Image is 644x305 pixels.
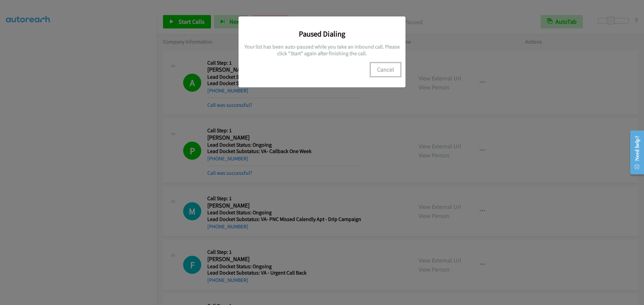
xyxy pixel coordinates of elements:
h3: Paused Dialing [244,29,400,39]
h5: Your list has been auto-paused while you take an inbound call. Please click "Start" again after f... [244,44,400,57]
button: Cancel [371,63,400,76]
iframe: Resource Center [625,126,644,179]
